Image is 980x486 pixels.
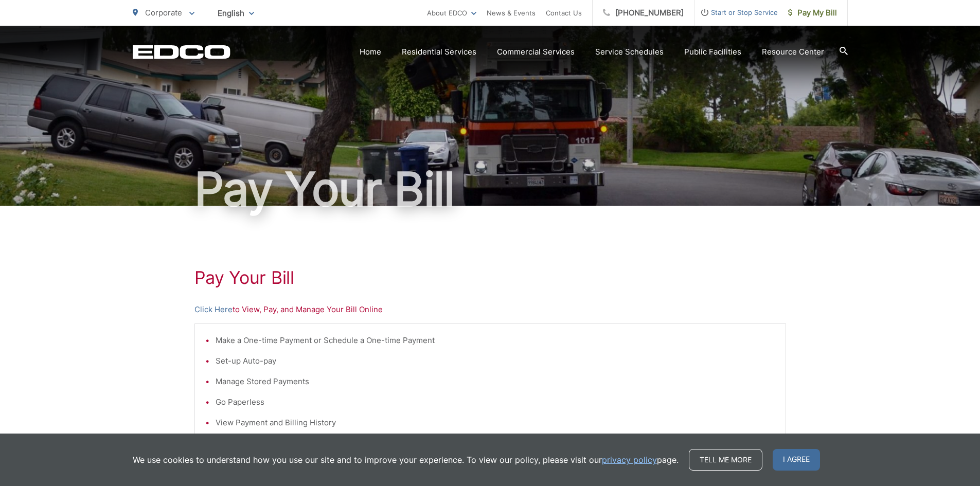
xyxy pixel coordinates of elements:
[216,334,775,347] li: Make a One-time Payment or Schedule a One-time Payment
[595,46,664,58] a: Service Schedules
[773,449,820,471] span: I agree
[497,46,575,58] a: Commercial Services
[487,7,536,19] a: News & Events
[133,45,230,59] a: EDCD logo. Return to the homepage.
[546,7,582,19] a: Contact Us
[360,46,381,58] a: Home
[402,46,476,58] a: Residential Services
[684,46,741,58] a: Public Facilities
[602,454,657,466] a: privacy policy
[216,417,775,429] li: View Payment and Billing History
[194,303,233,316] a: Click Here
[216,375,775,388] li: Manage Stored Payments
[133,164,848,215] h1: Pay Your Bill
[788,7,837,19] span: Pay My Bill
[210,4,262,22] span: English
[762,46,824,58] a: Resource Center
[216,355,775,367] li: Set-up Auto-pay
[689,449,762,471] a: Tell me more
[194,267,786,288] h1: Pay Your Bill
[427,7,476,19] a: About EDCO
[216,396,775,408] li: Go Paperless
[145,8,182,17] span: Corporate
[194,303,786,316] p: to View, Pay, and Manage Your Bill Online
[133,454,679,466] p: We use cookies to understand how you use our site and to improve your experience. To view our pol...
